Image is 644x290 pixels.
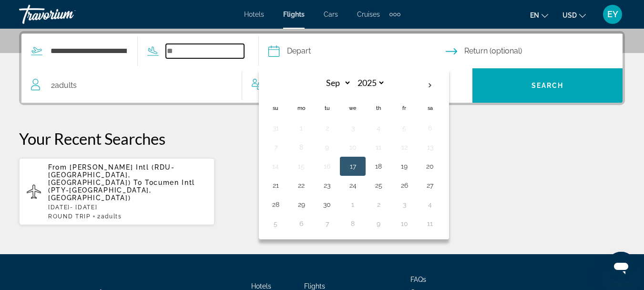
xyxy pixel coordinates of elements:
[19,2,114,27] a: Travorium
[357,11,380,18] a: Cruises
[422,160,438,173] button: Day 20
[268,121,283,135] button: Day 31
[294,217,309,230] button: Day 6
[397,198,412,211] button: Day 3
[345,217,360,230] button: Day 8
[283,11,305,18] a: Flights
[133,179,142,186] span: To
[304,282,325,290] a: Flights
[48,163,175,186] span: [PERSON_NAME] Intl (RDU-[GEOGRAPHIC_DATA], [GEOGRAPHIC_DATA])
[446,34,623,68] button: Return date
[464,44,522,58] span: Return (optional)
[319,160,335,173] button: Day 16
[532,82,564,89] span: Search
[48,204,207,211] p: [DATE] - [DATE]
[268,198,283,211] button: Day 28
[422,198,438,211] button: Day 4
[19,158,215,226] button: From [PERSON_NAME] Intl (RDU-[GEOGRAPHIC_DATA], [GEOGRAPHIC_DATA]) To Tocumen Intl (PTY-[GEOGRAPH...
[48,179,195,202] span: Tocumen Intl (PTY-[GEOGRAPHIC_DATA], [GEOGRAPHIC_DATA])
[48,163,67,171] span: From
[562,11,577,19] span: USD
[371,121,386,135] button: Day 4
[101,213,122,220] span: Adults
[345,198,360,211] button: Day 1
[606,252,636,282] iframe: Button to launch messaging window
[422,217,438,230] button: Day 11
[562,8,586,22] button: Change currency
[55,81,77,90] span: Adults
[319,179,335,192] button: Day 23
[319,217,335,230] button: Day 7
[422,140,438,154] button: Day 13
[345,179,360,192] button: Day 24
[354,75,385,91] select: Select year
[320,75,351,91] select: Select month
[371,160,386,173] button: Day 18
[319,198,335,211] button: Day 30
[345,121,360,135] button: Day 3
[397,217,412,230] button: Day 10
[294,121,309,135] button: Day 1
[600,4,625,24] button: User Menu
[294,160,309,173] button: Day 15
[268,160,283,173] button: Day 14
[530,8,548,22] button: Change language
[244,11,264,18] a: Hotels
[268,140,283,154] button: Day 7
[389,7,400,22] button: Extra navigation items
[268,34,446,68] button: Depart date
[371,217,386,230] button: Day 9
[294,179,309,192] button: Day 22
[97,213,122,220] span: 2
[324,11,338,18] a: Cars
[397,160,412,173] button: Day 19
[268,217,283,230] button: Day 5
[251,282,271,290] a: Hotels
[397,179,412,192] button: Day 26
[21,33,623,103] div: Search widget
[51,79,77,92] span: 2
[294,198,309,211] button: Day 29
[294,140,309,154] button: Day 8
[319,140,335,154] button: Day 9
[607,10,618,19] span: EY
[397,140,412,154] button: Day 12
[422,121,438,135] button: Day 6
[422,179,438,192] button: Day 27
[371,198,386,211] button: Day 2
[268,179,283,192] button: Day 21
[472,68,623,103] button: Search
[345,140,360,154] button: Day 10
[417,75,443,97] button: Next month
[371,140,386,154] button: Day 11
[410,276,426,283] a: FAQs
[345,160,360,173] button: Day 17
[530,11,539,19] span: en
[371,179,386,192] button: Day 25
[319,121,335,135] button: Day 2
[19,129,625,148] p: Your Recent Searches
[21,68,472,103] button: Travelers: 2 adults, 0 children
[397,121,412,135] button: Day 5
[48,213,91,220] span: ROUND TRIP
